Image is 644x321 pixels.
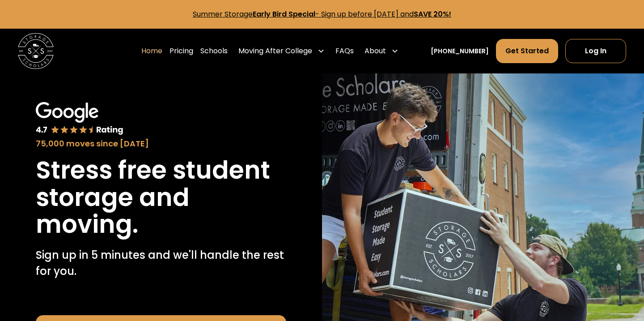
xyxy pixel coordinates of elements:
a: FAQs [335,39,354,64]
a: home [18,33,54,69]
div: Moving After College [235,39,328,64]
a: Get Started [496,39,558,63]
div: About [364,46,386,56]
a: Pricing [169,39,193,64]
div: About [361,39,402,64]
a: Schools [200,39,228,64]
a: [PHONE_NUMBER] [431,47,489,56]
img: Google 4.7 star rating [36,102,123,136]
strong: SAVE 20%! [414,9,451,19]
img: Storage Scholars main logo [18,33,54,69]
strong: Early Bird Special [253,9,315,19]
h1: Stress free student storage and moving. [36,157,286,238]
div: Moving After College [238,46,312,56]
a: Log In [565,39,626,63]
a: Home [141,39,162,64]
p: Sign up in 5 minutes and we'll handle the rest for you. [36,247,286,279]
div: 75,000 moves since [DATE] [36,137,286,150]
a: Summer StorageEarly Bird Special- Sign up before [DATE] andSAVE 20%! [193,9,451,19]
